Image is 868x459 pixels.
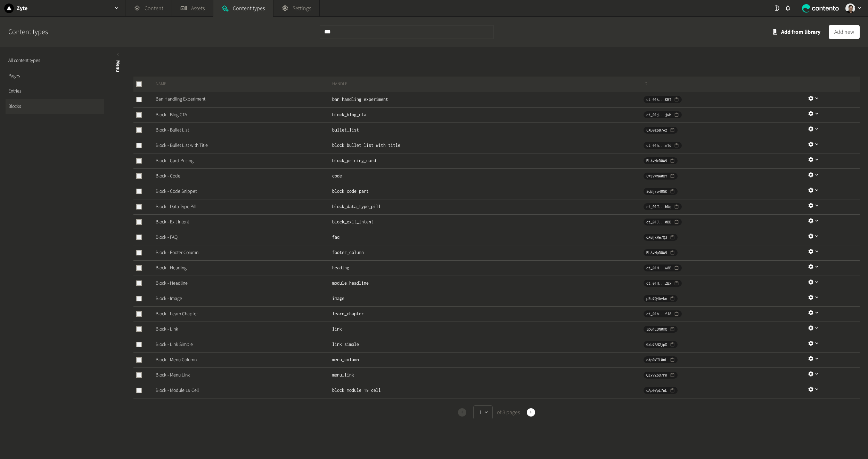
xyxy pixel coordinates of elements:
span: block_code_part [332,189,369,194]
button: ct_01k...KBT [644,96,682,103]
button: Gzb7AN2jpO [644,341,678,348]
span: ct_01j...jwM [646,112,671,118]
a: Block - Image [156,295,182,302]
span: Gzb7AN2jpO [646,341,667,348]
span: module_headline [332,280,369,286]
span: block_bullet_list_with_title [332,143,400,148]
a: Block - Exit Intent [156,219,189,225]
span: ct_01H...ZBx [646,280,671,286]
a: Block - Code Snippet [156,188,197,195]
a: Block - Blog CTA [156,111,187,118]
button: ct_01j...jwM [644,111,682,118]
span: block_blog_cta [332,112,366,117]
span: ct_01k...KBT [646,96,671,103]
button: 3pGjLQN0mQ [644,326,678,333]
span: oAp0VJL0nL [646,357,667,363]
button: ct_01H...w8E [644,264,682,271]
img: Zyte [4,3,14,13]
span: 3pGjLQN0mQ [646,326,667,332]
span: 8qBjro40GK [646,188,667,195]
span: ELAvMxD0W9 [646,158,667,164]
span: block_module_19_cell [332,388,381,393]
span: of 8 pages [496,408,520,417]
a: Block - Bullet List [156,127,189,134]
span: link_simple [332,342,359,347]
button: ELAvMxD0W9 [644,157,678,164]
button: pZo7Q4bvkn [644,295,678,302]
span: ct_01h...m1d [646,142,671,149]
button: 1 [473,405,493,419]
a: Block - Module 19 Cell [156,387,199,394]
a: Block - Code [156,173,180,180]
span: 6WJvWNW0OY [646,173,667,179]
span: qXGjxWe7Q3 [646,234,667,240]
span: Menu [114,60,122,72]
span: faq [332,235,339,240]
span: heading [332,265,349,270]
span: ct_01J...0BB [646,219,671,225]
a: Block - Learn Chapter [156,310,198,317]
a: Block - Headline [156,280,188,287]
a: Block - Data Type Pill [156,203,196,210]
span: footer_column [332,250,364,255]
img: Vinicius Machado [845,3,855,13]
span: bullet_list [332,127,359,133]
span: link [332,326,342,332]
button: ct_01J...hNq [644,203,682,210]
button: ct_01h...fJ8 [644,310,682,317]
a: Block - Menu Column [156,356,197,363]
span: image [332,296,344,301]
th: ID [643,77,808,92]
a: Block - Link Simple [156,341,193,348]
button: 8qBjro40GK [644,188,678,195]
span: block_exit_intent [332,219,374,224]
button: ELAvMpD0W9 [644,249,678,256]
a: Entries [6,84,104,99]
a: Ban Handling Experiment [156,96,205,103]
span: menu_column [332,357,359,362]
span: code [332,173,342,179]
span: 6XB0zp87Az [646,127,667,133]
h2: Zyte [17,4,27,13]
a: Block - Bullet List with Title [156,142,208,149]
span: Settings [293,4,311,13]
button: 6WJvWNW0OY [644,173,678,180]
button: qXGjxWe7Q3 [644,234,678,241]
button: Add new [829,25,860,39]
h2: Content types [8,27,48,37]
th: Name [150,77,332,92]
th: Handle [332,77,644,92]
button: ct_01J...0BB [644,219,682,225]
span: oAp0VpL7nL [646,387,667,394]
span: ELAvMpD0W9 [646,250,667,256]
span: ct_01J...hNq [646,204,671,210]
a: Block - FAQ [156,234,178,241]
span: learn_chapter [332,311,364,316]
a: Block - Footer Column [156,249,198,256]
button: ct_01h...m1d [644,142,682,149]
span: menu_link [332,372,354,378]
button: 6XB0zp87Az [644,127,678,134]
a: Block - Link [156,326,178,333]
button: Add from library [772,25,820,39]
button: oAp0VJL0nL [644,356,678,363]
a: Block - Card Pricing [156,157,194,164]
span: QZVvZoQ7Pn [646,372,667,378]
button: ct_01H...ZBx [644,280,682,287]
button: QZVvZoQ7Pn [644,372,678,379]
span: ban_handling_experiment [332,97,388,102]
span: ct_01H...w8E [646,265,671,271]
button: oAp0VpL7nL [644,387,678,394]
a: Blocks [6,99,104,114]
span: block_pricing_card [332,158,376,163]
span: ct_01h...fJ8 [646,311,671,317]
span: block_data_type_pill [332,204,381,209]
a: Block - Menu Link [156,372,190,379]
span: Content types [233,4,265,13]
a: Block - Heading [156,264,187,271]
a: All content types [6,53,104,68]
a: Pages [6,68,104,84]
span: pZo7Q4bvkn [646,295,667,302]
